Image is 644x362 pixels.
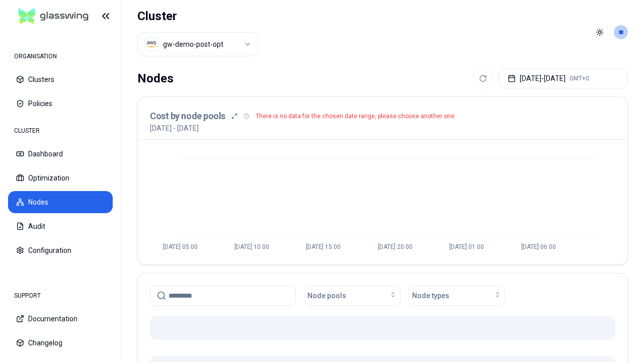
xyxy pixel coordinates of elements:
img: aws [146,39,156,49]
span: GMT+0 [570,74,589,82]
p: [DATE] - [DATE] [150,123,199,133]
tspan: [DATE] 05:00 [163,243,198,250]
button: Optimization [8,167,113,189]
h3: Cost by node pools [150,109,225,123]
button: Node pools [304,286,400,306]
div: CLUSTER [8,121,113,141]
button: Dashboard [8,143,113,165]
button: Node types [409,286,505,306]
tspan: [DATE] 10:00 [234,243,269,250]
p: There is no data for the chosen date range, please choose another one. [256,112,456,120]
tspan: [DATE] 01:00 [449,243,484,250]
button: Nodes [8,191,113,213]
div: SUPPORT [8,286,113,306]
tspan: [DATE] 15:00 [306,243,341,250]
img: GlassWing [15,5,93,28]
button: Policies [8,93,113,115]
tspan: [DATE] 06:00 [521,243,556,250]
span: Node types [412,291,449,301]
tspan: [DATE] 20:00 [378,243,413,250]
button: [DATE]-[DATE]GMT+0 [499,68,628,88]
div: gw-demo-post-opt [163,39,223,49]
button: Audit [8,215,113,237]
div: ORGANISATION [8,46,113,66]
button: Configuration [8,239,113,261]
div: Nodes [137,68,174,88]
button: Changelog [8,332,113,354]
button: Select a value [137,32,258,56]
button: Clusters [8,68,113,90]
button: Documentation [8,308,113,330]
h1: Cluster [137,8,258,24]
span: Node pools [307,291,346,301]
